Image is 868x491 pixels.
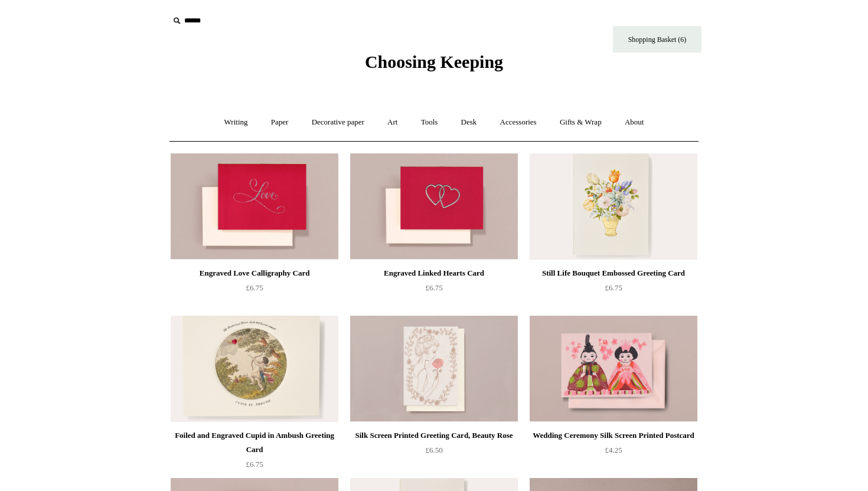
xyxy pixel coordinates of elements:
a: Desk [451,107,488,138]
div: Foiled and Engraved Cupid in Ambush Greeting Card [174,428,335,457]
a: Wedding Ceremony Silk Screen Printed Postcard £4.25 [530,428,697,477]
a: About [614,107,655,138]
a: Still Life Bouquet Embossed Greeting Card Still Life Bouquet Embossed Greeting Card [530,153,697,260]
span: £6.75 [246,283,263,292]
span: £6.75 [605,283,622,292]
img: Engraved Love Calligraphy Card [171,153,338,260]
img: Wedding Ceremony Silk Screen Printed Postcard [530,316,697,422]
span: £6.75 [246,460,263,469]
img: Engraved Linked Hearts Card [350,153,518,260]
span: £6.75 [425,283,442,292]
img: Foiled and Engraved Cupid in Ambush Greeting Card [171,316,338,422]
div: Silk Screen Printed Greeting Card, Beauty Rose [353,428,515,443]
img: Silk Screen Printed Greeting Card, Beauty Rose [350,316,518,422]
a: Art [377,107,408,138]
a: Paper [260,107,299,138]
a: Still Life Bouquet Embossed Greeting Card £6.75 [530,266,697,315]
a: Engraved Love Calligraphy Card Engraved Love Calligraphy Card [171,153,338,260]
a: Engraved Love Calligraphy Card £6.75 [171,266,338,315]
div: Engraved Linked Hearts Card [353,266,515,280]
div: Engraved Love Calligraphy Card [174,266,335,280]
a: Foiled and Engraved Cupid in Ambush Greeting Card Foiled and Engraved Cupid in Ambush Greeting Card [171,316,338,422]
a: Silk Screen Printed Greeting Card, Beauty Rose Silk Screen Printed Greeting Card, Beauty Rose [350,316,518,422]
div: Wedding Ceremony Silk Screen Printed Postcard [533,428,694,443]
a: Wedding Ceremony Silk Screen Printed Postcard Wedding Ceremony Silk Screen Printed Postcard [530,316,697,422]
a: Choosing Keeping [365,61,503,70]
a: Engraved Linked Hearts Card Engraved Linked Hearts Card [350,153,518,260]
div: Still Life Bouquet Embossed Greeting Card [533,266,694,280]
span: £4.25 [605,446,622,454]
a: Gifts & Wrap [549,107,612,138]
a: Accessories [490,107,547,138]
a: Tools [410,107,449,138]
a: Foiled and Engraved Cupid in Ambush Greeting Card £6.75 [171,428,338,477]
a: Silk Screen Printed Greeting Card, Beauty Rose £6.50 [350,428,518,477]
a: Shopping Basket (6) [613,26,701,53]
span: £6.50 [425,446,442,454]
img: Still Life Bouquet Embossed Greeting Card [530,153,697,260]
a: Engraved Linked Hearts Card £6.75 [350,266,518,315]
a: Decorative paper [301,107,375,138]
span: Choosing Keeping [365,52,503,71]
a: Writing [214,107,259,138]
